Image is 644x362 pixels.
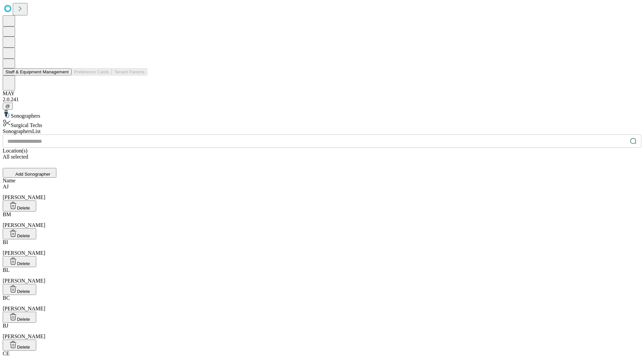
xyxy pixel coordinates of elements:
[3,103,13,110] button: @
[17,289,30,294] span: Delete
[17,205,30,210] span: Delete
[3,351,9,356] span: CE
[3,148,28,154] span: Location(s)
[15,172,50,177] span: Add Sonographer
[3,119,641,128] div: Surgical Techs
[3,256,36,267] button: Delete
[3,110,641,119] div: Sonographers
[17,261,30,266] span: Delete
[3,168,56,178] button: Add Sonographer
[3,284,36,295] button: Delete
[3,239,8,245] span: BI
[3,128,641,134] div: Sonographers List
[3,184,641,200] div: [PERSON_NAME]
[71,68,112,75] button: Preference Cards
[3,90,641,97] div: MAY
[17,317,30,322] span: Delete
[5,104,10,109] span: @
[17,345,30,350] span: Delete
[3,295,641,312] div: [PERSON_NAME]
[3,212,11,217] span: BM
[3,154,641,160] div: All selected
[3,295,10,301] span: BC
[3,340,36,351] button: Delete
[3,267,641,284] div: [PERSON_NAME]
[3,97,641,103] div: 2.0.241
[3,323,8,328] span: BJ
[3,312,36,323] button: Delete
[3,239,641,256] div: [PERSON_NAME]
[17,233,30,238] span: Delete
[3,184,9,189] span: AJ
[3,212,641,228] div: [PERSON_NAME]
[3,178,641,184] div: Name
[3,68,71,75] button: Staff & Equipment Management
[3,200,36,212] button: Delete
[3,323,641,340] div: [PERSON_NAME]
[3,267,9,273] span: BL
[3,228,36,239] button: Delete
[112,68,147,75] button: Tenant Params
